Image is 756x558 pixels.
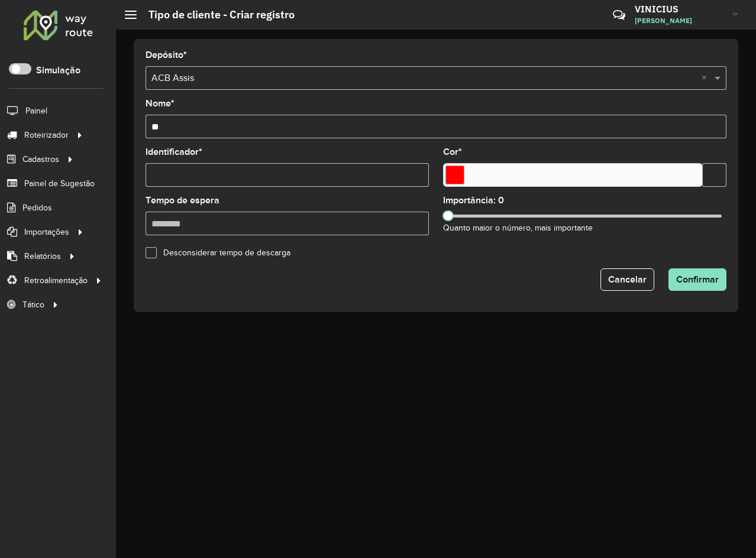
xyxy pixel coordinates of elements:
span: Clear all [702,71,712,85]
label: Cor [443,145,462,159]
span: Retroalimentação [24,274,88,287]
h3: VINICIUS [635,4,723,15]
label: Identificador [146,145,202,159]
span: Cancelar [608,274,647,284]
span: Confirmar [676,274,719,284]
span: Relatórios [24,250,61,262]
span: Importações [24,226,69,238]
h2: Tipo de cliente - Criar registro [137,8,295,21]
button: Confirmar [668,268,726,291]
span: [PERSON_NAME] [635,15,723,26]
span: Cadastros [22,153,59,166]
span: Painel de Sugestão [24,177,95,190]
span: Pedidos [22,202,52,214]
label: Nome [146,96,175,111]
label: Importância: 0 [443,193,504,207]
span: Tático [22,299,44,311]
label: Depósito [146,48,187,62]
span: Roteirizador [24,129,69,141]
button: Cancelar [600,268,654,291]
input: Select a color [445,166,464,184]
label: Simulação [36,63,80,77]
small: Quanto maior o número, mais importante [443,223,593,232]
label: Tempo de espera [146,193,219,207]
label: Desconsiderar tempo de descarga [157,249,290,257]
span: Painel [25,105,47,117]
a: Contato Rápido [606,2,632,28]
